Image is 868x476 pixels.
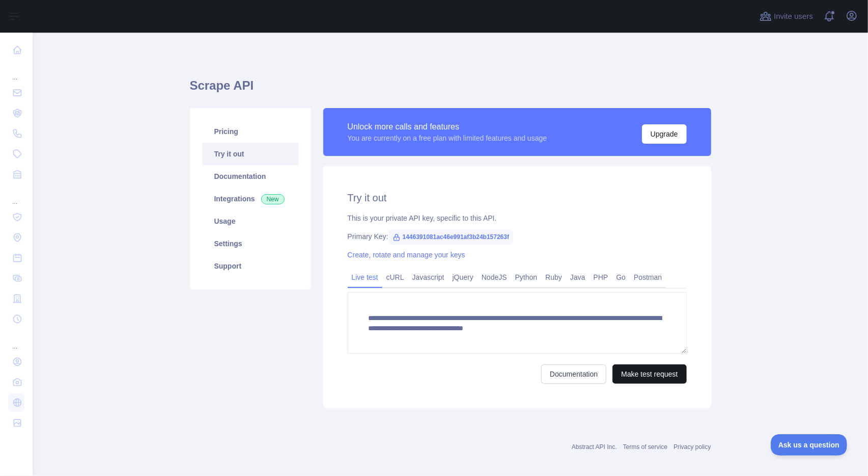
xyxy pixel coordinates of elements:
[449,269,478,285] a: jQuery
[202,188,299,210] a: Integrations New
[8,186,24,206] div: ...
[511,269,542,285] a: Python
[202,255,299,277] a: Support
[758,8,815,24] button: Invite users
[388,229,514,245] span: 1446391081ac46e991af3b24b157263f
[348,191,687,205] h2: Try it out
[623,443,667,451] a: Terms of service
[202,120,299,143] a: Pricing
[590,269,612,285] a: PHP
[541,269,566,285] a: Ruby
[642,124,687,144] button: Upgrade
[8,330,24,351] div: ...
[348,231,687,242] div: Primary Key:
[541,364,606,384] a: Documentation
[478,269,511,285] a: NodeJS
[202,210,299,232] a: Usage
[630,269,666,285] a: Postman
[202,232,299,255] a: Settings
[612,269,630,285] a: Go
[348,121,547,133] div: Unlock more calls and features
[382,269,408,285] a: cURL
[348,213,687,223] div: This is your private API key, specific to this API.
[202,143,299,165] a: Try it out
[202,165,299,188] a: Documentation
[566,269,590,285] a: Java
[348,251,465,259] a: Create, rotate and manage your keys
[771,434,848,456] iframe: Toggle Customer Support
[612,364,686,384] button: Make test request
[190,77,711,102] h1: Scrape API
[348,133,547,143] div: You are currently on a free plan with limited features and usage
[348,269,382,285] a: Live test
[8,61,24,82] div: ...
[261,194,285,204] span: New
[572,443,617,451] a: Abstract API Inc.
[408,269,449,285] a: Javascript
[674,443,711,451] a: Privacy policy
[774,11,813,22] span: Invite users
